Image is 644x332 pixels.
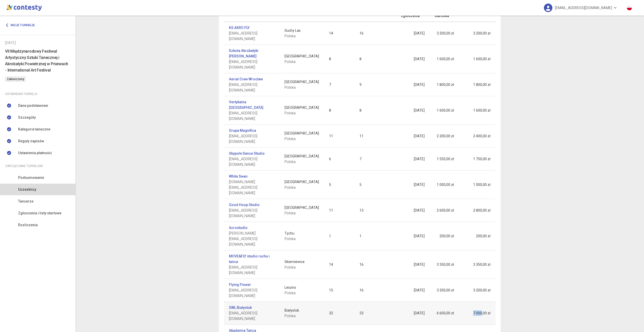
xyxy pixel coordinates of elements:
td: 16 [354,279,389,302]
span: Polska [285,185,319,190]
td: [DATE] [389,125,430,148]
a: KS AKRO FLY [229,25,250,30]
span: [EMAIL_ADDRESS][DOMAIN_NAME] [229,133,274,144]
span: Polska [285,236,319,242]
span: Polska [285,264,319,270]
td: [DATE] [389,171,430,199]
td: 1 600,00 zł [459,45,496,73]
td: 15 [324,279,354,302]
td: 8 [354,96,389,125]
td: [DATE] [389,73,430,96]
h6: VII Międzynarodowy Festiwal Artystyczny Sztuki Tanecznej i Akrobatyki Powietrznej w Pniewach - In... [5,48,70,74]
td: 1 550,00 zł [430,148,459,171]
td: 9 [354,73,389,96]
td: 7 [354,148,389,171]
td: 2 600,00 zł [430,199,459,222]
span: Polska [285,136,319,142]
span: [EMAIL_ADDRESS][DOMAIN_NAME] [229,110,274,121]
span: Suchy Las [285,28,319,33]
td: [DATE] [389,222,430,250]
span: [EMAIL_ADDRESS][DOMAIN_NAME] [229,82,274,93]
td: 8 [324,45,354,73]
span: Leszno [285,285,319,290]
span: [DOMAIN_NAME][EMAIL_ADDRESS][DOMAIN_NAME] [229,179,274,196]
td: 3 200,00 zł [459,22,496,45]
td: 5 [324,171,354,199]
td: 8 [324,96,354,125]
span: Białystok [285,308,319,313]
td: 14 [324,22,354,45]
a: Acrostudio [229,225,248,230]
span: Polska [285,290,319,296]
td: 1 750,00 zł [459,148,496,171]
td: 14 [324,250,354,279]
td: [DATE] [389,279,430,302]
td: 1 [354,222,389,250]
span: Polska [285,110,319,116]
span: [EMAIL_ADDRESS][DOMAIN_NAME] [229,208,274,219]
span: Zarządzanie turniejem [5,163,43,169]
a: Vertykalna [GEOGRAPHIC_DATA] [229,99,274,110]
span: [GEOGRAPHIC_DATA] [285,105,319,110]
span: Ustawienia płatności [18,150,52,156]
span: [EMAIL_ADDRESS][DOMAIN_NAME] [229,156,274,167]
a: Grupa Magnifica [229,128,256,133]
td: 32 [324,302,354,325]
td: 1 800,00 zł [459,73,496,96]
span: Szczegóły [18,115,36,120]
td: 11 [324,199,354,222]
span: Zakończony [5,76,26,82]
span: Rozliczenia [18,222,38,228]
td: 16 [354,22,389,45]
td: 200,00 zł [459,222,496,250]
td: 8 [354,45,389,73]
span: [EMAIL_ADDRESS][DOMAIN_NAME] [229,264,274,276]
a: Moje turnieje [5,21,38,30]
span: [GEOGRAPHIC_DATA] [285,53,319,59]
span: [EMAIL_ADDRESS][DOMAIN_NAME] [229,287,274,298]
a: Szkoła Akrobatyki [PERSON_NAME] [229,48,274,59]
span: Tancerze [18,198,33,204]
td: 1 600,00 zł [459,96,496,125]
td: 6 [324,148,354,171]
td: 3 350,00 zł [459,250,496,279]
td: 3 200,00 zł [430,22,459,45]
td: [DATE] [389,45,430,73]
td: [DATE] [389,199,430,222]
td: 7 [324,73,354,96]
td: 5 [354,171,389,199]
a: Good Hoop Studio [229,202,260,208]
td: [DATE] [389,250,430,279]
span: Uczestnicy [18,187,36,192]
span: [PERSON_NAME][EMAIL_ADDRESS][DOMAIN_NAME] [229,230,274,247]
td: 11 [324,125,354,148]
span: Zgłoszenia i listy startowe [18,210,61,216]
span: Skierniewice [285,259,319,264]
span: Kategorie taneczne [18,126,50,132]
a: White Swan [229,174,248,179]
a: Aerial Crew Wrocław [229,76,263,82]
td: 13 [354,199,389,222]
span: Polska [285,33,319,39]
td: [DATE] [389,148,430,171]
a: Skypole Dance Studio [229,151,265,156]
div: Ustawienia turnieju [5,91,70,97]
span: Polska [285,85,319,90]
a: Flying Flower [229,282,251,287]
td: 2 200,00 zł [430,125,459,148]
span: Dane podstawowe [18,103,48,108]
td: 16 [354,250,389,279]
td: 2 800,00 zł [459,199,496,222]
td: [DATE] [389,302,430,325]
span: [EMAIL_ADDRESS][DOMAIN_NAME] [229,30,274,42]
td: 33 [354,302,389,325]
td: 1 800,00 zł [430,73,459,96]
td: 1 600,00 zł [430,96,459,125]
span: Polska [285,159,319,164]
span: Podsumowanie [18,175,44,180]
a: MOVE&FLY studio ruchu i tańca [229,253,274,264]
span: [EMAIL_ADDRESS][DOMAIN_NAME] [555,3,612,13]
span: [GEOGRAPHIC_DATA] [285,179,319,185]
td: 11 [354,125,389,148]
span: Tychu [285,230,319,236]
